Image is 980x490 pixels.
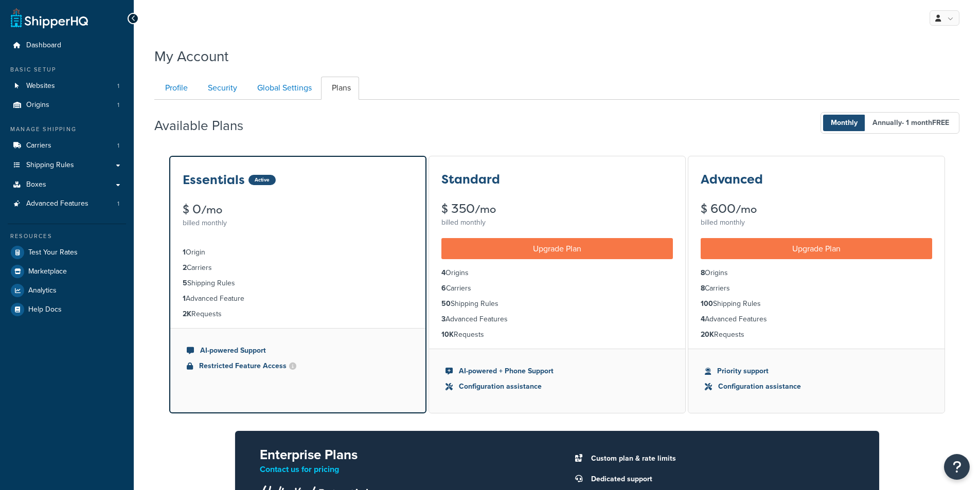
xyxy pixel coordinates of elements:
[441,283,673,294] li: Carriers
[8,175,126,194] a: Boxes
[441,314,673,325] li: Advanced Features
[26,82,55,90] span: Websites
[441,314,446,324] strong: 3
[441,298,451,309] strong: 50
[183,278,187,288] strong: 5
[705,381,928,392] li: Configuration assistance
[902,117,949,128] span: - 1 month
[8,96,126,115] li: Origins
[441,203,673,215] div: $ 350
[441,283,446,294] strong: 6
[8,125,126,134] div: Manage Shipping
[8,262,126,281] a: Marketplace
[8,136,126,155] a: Carriers 1
[8,77,126,96] a: Websites 1
[441,238,673,259] a: Upgrade Plan
[183,247,413,258] li: Origin
[197,77,245,100] a: Security
[154,118,259,133] h2: Available Plans
[701,173,763,186] h3: Advanced
[26,101,49,110] span: Origins
[701,203,932,215] div: $ 600
[701,283,705,294] strong: 8
[8,77,126,96] li: Websites
[441,267,673,279] li: Origins
[11,8,88,28] a: ShipperHQ Home
[441,215,673,230] div: billed monthly
[28,248,78,257] span: Test Your Rates
[26,141,51,150] span: Carriers
[441,329,673,340] li: Requests
[736,202,757,216] small: /mo
[8,136,126,155] li: Carriers
[701,314,705,324] strong: 4
[944,454,970,480] button: Open Resource Center
[183,173,245,187] h3: Essentials
[446,381,669,392] li: Configuration assistance
[183,262,187,273] strong: 2
[117,199,119,208] span: 1
[183,216,413,230] div: billed monthly
[28,286,57,295] span: Analytics
[201,203,222,217] small: /mo
[475,202,496,216] small: /mo
[183,247,186,258] strong: 1
[183,308,191,319] strong: 2K
[586,472,854,486] li: Dedicated support
[705,366,928,377] li: Priority support
[441,173,500,186] h3: Standard
[183,308,413,320] li: Requests
[321,77,359,100] a: Plans
[8,194,126,213] li: Advanced Features
[187,360,409,372] li: Restricted Feature Access
[28,305,62,314] span: Help Docs
[246,77,320,100] a: Global Settings
[446,366,669,377] li: AI-powered + Phone Support
[701,267,705,278] strong: 8
[823,115,865,131] span: Monthly
[701,298,932,310] li: Shipping Rules
[701,215,932,230] div: billed monthly
[441,329,454,340] strong: 10K
[932,117,949,128] b: FREE
[260,447,541,462] h2: Enterprise Plans
[8,65,126,74] div: Basic Setup
[8,194,126,213] a: Advanced Features 1
[8,281,126,300] a: Analytics
[701,329,714,340] strong: 20K
[183,262,413,274] li: Carriers
[26,199,88,208] span: Advanced Features
[117,101,119,110] span: 1
[117,82,119,90] span: 1
[26,180,46,189] span: Boxes
[586,451,854,466] li: Custom plan & rate limits
[154,77,196,100] a: Profile
[183,293,186,304] strong: 1
[8,96,126,115] a: Origins 1
[701,238,932,259] a: Upgrade Plan
[8,232,126,241] div: Resources
[183,293,413,304] li: Advanced Feature
[701,329,932,340] li: Requests
[8,243,126,262] a: Test Your Rates
[8,300,126,319] a: Help Docs
[117,141,119,150] span: 1
[8,156,126,175] a: Shipping Rules
[260,462,541,477] p: Contact us for pricing
[701,314,932,325] li: Advanced Features
[701,298,713,309] strong: 100
[865,115,957,131] span: Annually
[154,46,228,66] h1: My Account
[183,278,413,289] li: Shipping Rules
[26,161,74,170] span: Shipping Rules
[441,267,446,278] strong: 4
[701,267,932,279] li: Origins
[8,36,126,55] a: Dashboard
[28,267,67,276] span: Marketplace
